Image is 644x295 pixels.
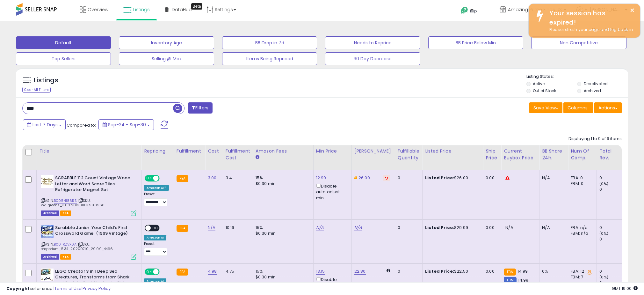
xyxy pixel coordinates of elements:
button: Last 7 Days [23,119,66,130]
span: Compared to: [67,122,96,128]
div: Fulfillment [177,148,202,154]
div: FBM: n/a [571,231,592,236]
label: Active [533,81,545,86]
div: BB Share 24h. [542,148,565,161]
div: $22.50 [425,269,478,274]
img: 51I29XohvIL._SL40_.jpg [41,269,54,281]
a: N/A [316,225,324,231]
small: (0%) [599,231,608,236]
div: FBA: n/a [571,225,592,231]
div: Disable auto adjust min [316,276,347,294]
i: Get Help [460,6,468,14]
div: 0 [398,269,417,274]
a: B00TRZVX0A [54,242,76,247]
small: FBA [177,269,188,276]
a: 12.99 [316,175,326,181]
span: Listings [133,6,150,13]
div: FBM: 0 [571,181,592,187]
div: $0.30 min [256,274,308,280]
b: Listed Price: [425,175,454,181]
div: Ship Price [486,148,498,161]
strong: Copyright [6,285,30,291]
div: N/A [542,175,563,181]
div: Clear All Filters [22,87,51,93]
div: Title [39,148,139,154]
img: 41I8q4KUA2L._SL40_.jpg [41,175,54,188]
a: N/A [208,225,215,231]
a: 3.00 [208,175,217,181]
button: 30 Day Decrease [325,52,420,65]
div: FBM: 7 [571,274,592,280]
div: Current Buybox Price [504,148,537,161]
button: Default [16,36,111,49]
div: 0% [542,269,563,274]
span: Listings that have been deleted from Seller Central [41,210,59,216]
span: OFF [151,225,161,231]
div: $0.30 min [256,231,308,236]
span: ON [145,176,153,181]
button: Filters [188,102,213,114]
b: Listed Price: [425,225,454,231]
div: Amazon Fees [256,148,311,154]
span: OFF [159,269,169,274]
div: 0 [398,175,417,181]
div: Preset: [144,242,169,256]
div: Total Rev. [599,148,623,161]
div: 0 [599,225,625,231]
b: SCRABBLE 112 Count Vintage Wood Letter and Word Score Tiles Refrigerator Magnet Set [55,175,133,195]
div: N/A [542,225,563,231]
img: 61lslVIoDqL._SL40_.jpg [41,225,54,238]
small: Amazon Fees. [256,154,259,160]
label: Archived [584,88,601,93]
span: Sep-24 - Sep-30 [108,122,146,128]
label: Deactivated [584,81,608,86]
span: Last 7 Days [33,122,58,128]
div: Please refresh your page and log back in [545,27,635,33]
button: Non Competitive [531,36,626,49]
div: Min Price [316,148,349,154]
div: 0 [398,225,417,231]
div: Repricing [144,148,171,154]
span: Help [468,8,477,14]
a: 4.98 [208,268,217,275]
small: FBA [177,175,188,182]
a: Privacy Policy [83,285,111,291]
button: Selling @ Max [119,52,214,65]
div: 3.4 [226,175,248,181]
small: FBA [504,269,516,276]
a: 13.15 [316,268,325,275]
div: 10.19 [226,225,248,231]
div: Displaying 1 to 9 of 9 items [568,136,622,142]
span: Listings that have been deleted from Seller Central [41,254,59,260]
button: BB Drop in 7d [222,36,317,49]
span: Columns [568,105,588,111]
span: | SKU: emporium_5.34_20200710_29.99_4466 [41,242,113,251]
div: seller snap | | [6,286,111,292]
div: Disable auto adjust min [316,182,347,201]
a: B005NI86RS [54,198,77,203]
h5: Listings [34,76,58,85]
div: Cost [208,148,220,154]
b: Listed Price: [425,268,454,274]
div: 0 [599,269,625,274]
div: 0.00 [486,175,496,181]
a: Terms of Use [54,285,82,291]
div: 0 [599,236,625,242]
a: N/A [354,225,362,231]
button: Save View [529,102,562,113]
div: 15% [256,175,308,181]
div: FBA: 0 [571,175,592,181]
div: 0 [599,175,625,181]
span: 14.99 [517,268,528,274]
button: Sep-24 - Sep-30 [98,119,154,130]
div: Amazon AI * [144,185,169,191]
small: FBA [177,225,188,232]
div: Fulfillment Cost [226,148,250,161]
div: Listed Price [425,148,480,154]
span: Overview [88,6,108,13]
span: FBA [60,254,71,260]
div: 15% [256,269,308,274]
button: Inventory Age [119,36,214,49]
span: ON [145,269,153,274]
button: Needs to Reprice [325,36,420,49]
